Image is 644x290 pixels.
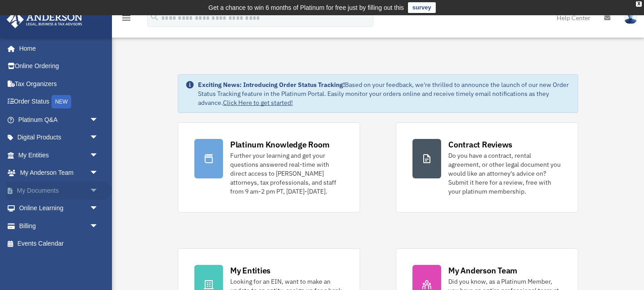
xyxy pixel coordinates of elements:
[636,1,642,7] div: close
[90,182,107,200] span: arrow_drop_down
[90,199,107,218] span: arrow_drop_down
[6,57,112,75] a: Online Ordering
[90,129,107,147] span: arrow_drop_down
[6,182,112,199] a: My Documentsarrow_drop_down
[6,111,112,129] a: Platinum Q&Aarrow_drop_down
[6,129,112,147] a: Digital Productsarrow_drop_down
[6,39,107,57] a: Home
[121,13,132,23] i: menu
[150,12,159,22] i: search
[6,164,112,182] a: My Anderson Teamarrow_drop_down
[6,75,112,93] a: Tax Organizers
[90,164,107,182] span: arrow_drop_down
[208,2,404,13] div: Get a chance to win 6 months of Platinum for free just by filling out this
[230,265,270,276] div: My Entities
[6,93,112,111] a: Order StatusNEW
[408,2,436,13] a: survey
[90,217,107,235] span: arrow_drop_down
[223,99,293,107] a: Click Here to get started!
[448,151,562,196] div: Do you have a contract, rental agreement, or other legal document you would like an attorney's ad...
[90,111,107,129] span: arrow_drop_down
[624,11,637,24] img: User Pic
[121,16,132,23] a: menu
[6,199,112,217] a: Online Learningarrow_drop_down
[396,122,578,212] a: Contract Reviews Do you have a contract, rental agreement, or other legal document you would like...
[448,139,512,150] div: Contract Reviews
[230,151,343,196] div: Further your learning and get your questions answered real-time with direct access to [PERSON_NAM...
[230,139,330,150] div: Platinum Knowledge Room
[448,265,517,276] div: My Anderson Team
[6,235,112,253] a: Events Calendar
[6,217,112,235] a: Billingarrow_drop_down
[52,95,71,108] div: NEW
[90,146,107,164] span: arrow_drop_down
[198,80,571,107] div: Based on your feedback, we're thrilled to announce the launch of our new Order Status Tracking fe...
[6,146,112,164] a: My Entitiesarrow_drop_down
[198,81,345,89] strong: Exciting News: Introducing Order Status Tracking!
[4,11,85,28] img: Anderson Advisors Platinum Portal
[178,122,360,212] a: Platinum Knowledge Room Further your learning and get your questions answered real-time with dire...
